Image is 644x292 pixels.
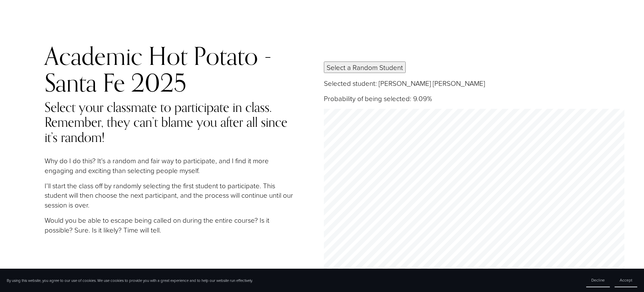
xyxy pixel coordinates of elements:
button: Decline [586,273,610,287]
p: Would you be able to escape being called on during the entire course? Is it possible? Sure. Is it... [45,215,295,235]
p: I’ll start the class off by randomly selecting the first student to participate. This student wil... [45,181,295,210]
p: Probability of being selected: 9.09% [324,94,625,103]
h4: Select your classmate to participate in class. Remember, they can’t blame you after all since it’... [45,100,295,145]
p: Why do I do this? It’s a random and fair way to participate, and I find it more engaging and exci... [45,156,295,175]
button: Select a Random Student [324,62,406,73]
span: Accept [620,277,632,283]
p: Selected student: [PERSON_NAME] [PERSON_NAME] [324,78,625,88]
span: Decline [591,277,605,283]
p: By using this website, you agree to our use of cookies. We use cookies to provide you with a grea... [7,278,253,283]
h2: Academic Hot Potato - Santa Fe 2025 [45,43,295,96]
button: Accept [615,273,637,287]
